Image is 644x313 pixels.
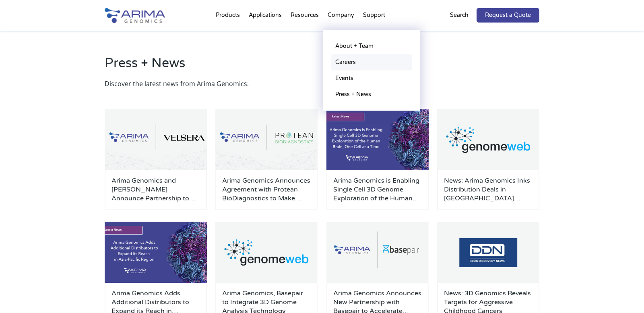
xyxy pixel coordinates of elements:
[326,109,429,170] img: Press-Cover-3-500x300.jpg
[450,10,469,21] p: Search
[105,109,207,170] img: Arima-Genomics-and-Velsera-Logos-500x300.png
[111,176,200,203] a: Arima Genomics and [PERSON_NAME] Announce Partnership to Enable Broad Adoption of [PERSON_NAME] F...
[331,38,412,54] a: About + Team
[477,8,539,23] a: Request a Quote
[215,222,318,283] img: GenomeWeb_Press-Release_Logo-500x300.png
[222,176,311,203] a: Arima Genomics Announces Agreement with Protean BioDiagnostics to Make [PERSON_NAME] Fusion Test ...
[331,54,412,70] a: Careers
[444,176,533,203] a: News: Arima Genomics Inks Distribution Deals in [GEOGRAPHIC_DATA] Region
[331,86,412,103] a: Press + News
[437,222,539,283] img: Drug-Discovery-News-Logo-500x300.png
[437,109,539,170] img: GenomeWeb_Press-Release_Logo-500x300.png
[105,78,539,89] p: Discover the latest news from Arima Genomics.
[326,222,429,283] img: Arima-Genomics-and-Basepair_square-500x300.png
[333,176,422,203] a: Arima Genomics is Enabling Single Cell 3D Genome Exploration of the Human Brain, One Cell at a Time
[105,222,207,283] img: Press-Cover-2-500x300.jpg
[105,8,165,23] img: Arima-Genomics-logo
[331,70,412,86] a: Events
[215,109,318,170] img: Arima-Genomics-and-Protean-Biodiagnostics-500x300.png
[105,54,539,78] h2: Press + News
